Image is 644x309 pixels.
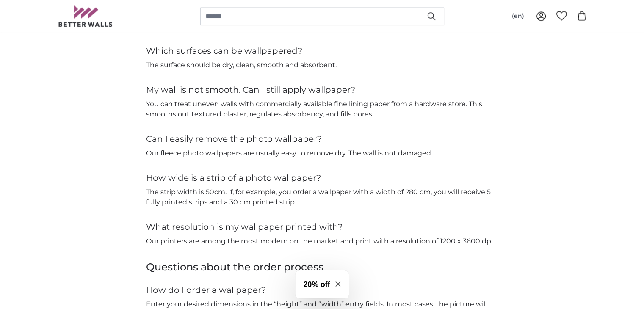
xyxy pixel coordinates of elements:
h4: What resolution is my wallpaper printed with? [146,221,498,233]
p: The strip width is 50cm. If, for example, you order a wallpaper with a width of 280 cm, you will ... [146,187,498,207]
h3: Questions about the order process [146,260,498,273]
h4: Which surfaces can be wallpapered? [146,45,498,57]
h4: How do I order a wallpaper? [146,284,498,295]
p: You can treat uneven walls with commercially available fine lining paper from a hardware store. T... [146,99,498,119]
p: Our printers are among the most modern on the market and print with a resolution of 1200 x 3600 dpi. [146,236,498,246]
p: The surface should be dry, clean, smooth and absorbent. [146,60,498,70]
img: Betterwalls [58,5,113,27]
h4: Can I easily remove the photo wallpaper? [146,133,498,145]
button: (en) [505,8,531,24]
p: Our fleece photo wallpapers are usually easy to remove dry. The wall is not damaged. [146,148,498,158]
h4: My wall is not smooth. Can I still apply wallpaper? [146,84,498,96]
h4: How wide is a strip of a photo wallpaper? [146,172,498,184]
